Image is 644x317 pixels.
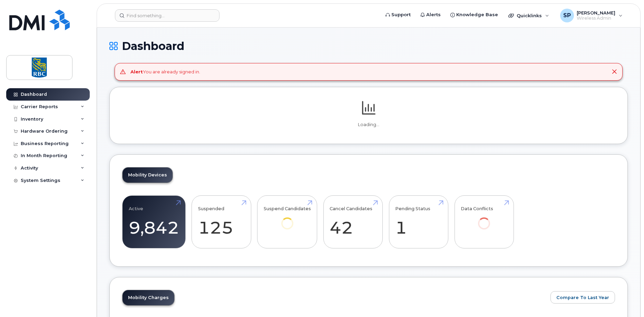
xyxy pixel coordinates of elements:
[461,199,507,239] a: Data Conflicts
[130,69,143,74] strong: Alert
[550,291,615,304] button: Compare To Last Year
[129,199,179,245] a: Active 9,842
[123,167,173,183] a: Mobility Devices
[130,69,200,75] div: You are already signed in.
[122,122,615,128] p: Loading...
[556,294,609,301] span: Compare To Last Year
[198,199,245,245] a: Suspended 125
[123,290,174,305] a: Mobility Charges
[330,199,376,245] a: Cancel Candidates 42
[395,199,442,245] a: Pending Status 1
[264,199,311,239] a: Suspend Candidates
[109,40,628,52] h1: Dashboard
